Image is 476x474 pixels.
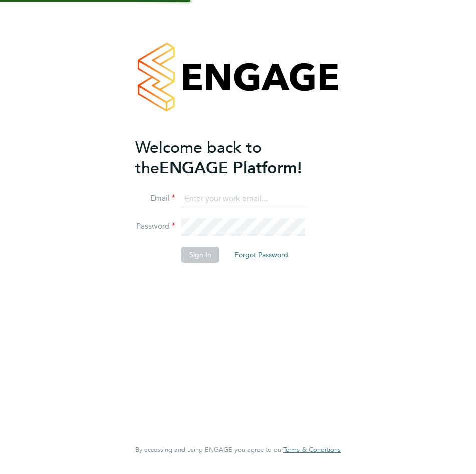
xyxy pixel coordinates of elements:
h2: ENGAGE Platform! [135,137,331,178]
span: Welcome back to the [135,138,262,178]
a: Terms & Conditions [283,446,341,454]
button: Sign In [181,247,219,263]
span: Terms & Conditions [283,445,341,454]
span: By accessing and using ENGAGE you agree to our [135,445,341,454]
button: Forgot Password [226,247,296,263]
label: Password [135,221,175,232]
label: Email [135,193,175,204]
input: Enter your work email... [181,190,305,208]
